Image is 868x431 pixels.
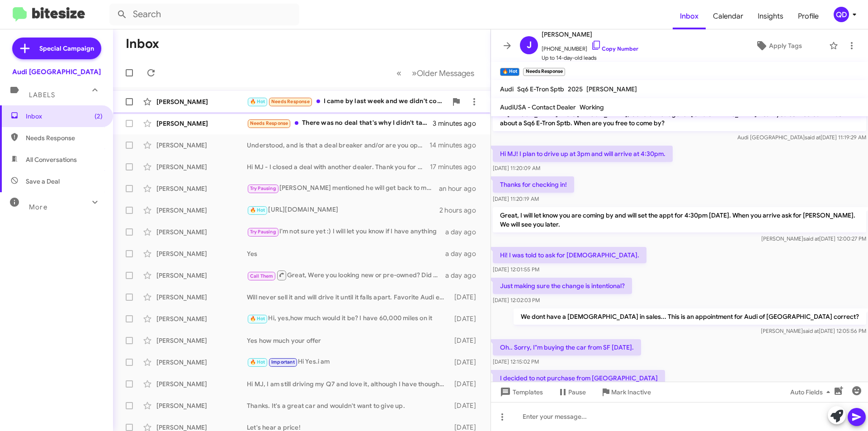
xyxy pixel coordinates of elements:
div: [PERSON_NAME] [156,162,247,171]
div: a day ago [445,227,483,237]
div: [PERSON_NAME] [156,184,247,193]
div: [PERSON_NAME] [156,206,247,215]
div: [DATE] [450,358,483,367]
div: I'm not sure yet :) I will let you know if I have anything [247,227,445,237]
span: said at [803,327,819,334]
span: [DATE] 12:01:55 PM [493,266,539,273]
span: Up to 14-day-old leads [542,53,638,62]
span: [DATE] 12:02:03 PM [493,297,540,303]
div: [URL][DOMAIN_NAME] [247,205,439,215]
span: [PERSON_NAME] [586,85,637,93]
p: Thanks for checking in! [493,176,574,193]
button: QD [826,7,858,22]
span: said at [803,235,819,242]
div: Hi Yes.i am [247,357,450,367]
div: Understood, and is that a deal breaker and/or are you open to other cars we have here on the lot? [247,141,429,150]
span: Audi [GEOGRAPHIC_DATA] [DATE] 11:19:29 AM [737,134,866,141]
span: Audi [500,85,514,93]
span: Templates [498,384,543,400]
span: Auto Fields [790,384,834,400]
button: Pause [550,384,593,400]
div: a day ago [445,271,483,280]
span: 2025 [568,85,583,93]
div: [PERSON_NAME] [156,293,247,302]
a: Copy Number [591,45,638,52]
div: [DATE] [450,379,483,388]
p: Just making sure the change is intentional? [493,278,632,294]
span: Needs Response [26,133,103,142]
span: Labels [29,91,55,99]
div: Great, Were you looking new or pre-owned? Did you pick out an exact unit in stock that you liked?... [247,270,445,281]
div: Hi MJ - I closed a deal with another dealer. Thank you for checking in. [247,162,430,171]
div: There was no deal that's why I didn't take it. Forget the trade in, what's the best out the door ... [247,118,433,128]
span: Inbox [26,112,103,121]
span: More [29,203,47,211]
span: » [412,67,417,79]
nav: Page navigation example [392,64,480,82]
span: [DATE] 12:15:02 PM [493,358,539,365]
span: 🔥 Hot [250,359,265,365]
div: [DATE] [450,336,483,345]
div: Hi, yes,how much would it be? I have 60,000 miles on it [247,313,450,324]
a: Inbox [673,3,706,29]
div: 17 minutes ago [430,162,483,171]
span: Try Pausing [250,229,276,235]
a: Profile [791,3,826,29]
div: Thanks. It's a great car and wouldn't want to give up. [247,401,450,410]
span: (2) [94,112,103,121]
div: Audi [GEOGRAPHIC_DATA] [12,67,101,76]
span: Working [580,103,604,111]
button: Previous [391,64,407,82]
div: [PERSON_NAME] [156,401,247,410]
p: Hi! I was told to ask for [DEMOGRAPHIC_DATA]. [493,247,646,263]
span: Call Them [250,273,274,279]
a: Calendar [706,3,750,29]
div: [PERSON_NAME] [156,119,247,128]
div: Yes how much your offer [247,336,450,345]
small: 🔥 Hot [500,68,519,76]
span: said at [805,134,821,141]
span: Needs Response [271,99,310,104]
p: Hi [PERSON_NAME] this is [PERSON_NAME], General Manager at [GEOGRAPHIC_DATA]. I saw you connected... [493,106,866,131]
div: 3 minutes ago [433,119,483,128]
div: [PERSON_NAME] [156,358,247,367]
div: an hour ago [439,184,483,193]
span: AudiUSA - Contact Dealer [500,103,576,111]
div: 14 minutes ago [429,141,483,150]
button: Apply Tags [732,38,825,54]
span: Pause [568,384,586,400]
button: Templates [491,384,550,400]
div: [PERSON_NAME] [156,314,247,323]
span: Important [271,359,295,365]
h1: Inbox [126,37,159,51]
span: 🔥 Hot [250,207,265,213]
div: Yes [247,249,445,258]
div: [PERSON_NAME] [156,336,247,345]
a: Insights [750,3,791,29]
a: Special Campaign [12,38,101,59]
div: I came by last week and we didn't come to an agreement. [247,96,447,107]
span: Apply Tags [769,38,802,54]
button: Next [406,64,480,82]
span: J [527,38,532,52]
div: [PERSON_NAME] [156,141,247,150]
p: I decided to not purchase from [GEOGRAPHIC_DATA] [493,370,665,386]
p: Great, I will let know you are coming by and will set the appt for 4:30pm [DATE]. When you arrive... [493,207,866,232]
small: Needs Response [523,68,565,76]
span: « [396,67,401,79]
button: Mark Inactive [593,384,658,400]
span: 🔥 Hot [250,99,265,104]
div: [PERSON_NAME] mentioned he will get back to me. I was waiting for his call back [247,183,439,194]
p: Oh.. Sorry, I"m buying the car from SF [DATE]. [493,339,641,355]
div: [PERSON_NAME] [156,97,247,106]
button: Auto Fields [783,384,841,400]
div: [PERSON_NAME] [156,379,247,388]
div: a day ago [445,249,483,258]
div: [DATE] [450,314,483,323]
span: [PHONE_NUMBER] [542,40,638,53]
span: Older Messages [417,68,474,78]
div: Hi MJ, I am still driving my Q7 and love it, although I have thought about leasing an Allroad or ... [247,379,450,388]
span: Try Pausing [250,185,276,191]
